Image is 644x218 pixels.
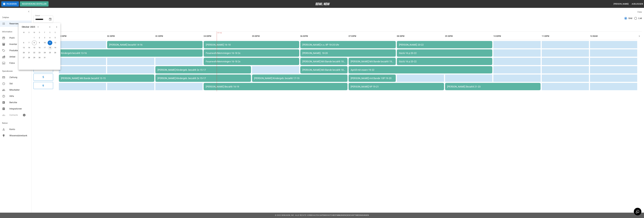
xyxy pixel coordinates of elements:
div: [PERSON_NAME] Kindergeb. bezahlt 2x 15-17 [157,68,249,71]
button: 5. Okt. 2025 [53,35,58,40]
div: Apröll mit essen 19-22 [351,68,490,71]
div: Oktober [22,25,29,29]
button: 24. Okt. 2025 [42,50,47,55]
th: 07:00PM [349,32,396,40]
th: 01:00PM [59,32,106,40]
button: 13. Okt. 2025 [21,45,26,50]
button: 11. Okt. 2025 [48,40,52,45]
div: [PERSON_NAME] 16-18 [206,43,297,46]
th: 05:00PM [252,32,299,40]
div: [PERSON_NAME] Kindergeb. bezahlt 2x 15-17 [157,77,249,80]
button: 30. Okt. 2025 [37,55,42,60]
button: Reservierung erstellen [20,1,49,7]
div: [PERSON_NAME] mit Bande 10P 19-20 [351,77,394,80]
div: Kindergeb bezahlt 13-16 [61,52,200,54]
span: D [37,30,42,35]
h6: 5 [43,75,44,79]
button: 6. Okt. 2025 [21,40,26,45]
button: Next month [54,25,59,29]
span: F [42,30,47,35]
button: 4. Okt. 2025 [48,35,52,40]
span: Fotos [9,62,29,65]
span: M [32,30,37,35]
th: 04:00PM [204,32,251,40]
button: 29. Okt. 2025 [32,55,37,60]
th: 09:00PM [445,32,492,40]
button: Choose date, selected date is 11. Okt. 2025 [48,17,53,22]
div: [PERSON_NAME] Mit Bande bezahlt 13-15 [61,77,152,80]
a: Datenschutz-Bestimmungen [320,214,346,216]
div: [PERSON_NAME] Bezahlt 16-19 [206,85,345,88]
span: S [48,30,52,35]
div: [PERSON_NAME] 20-22 [399,43,490,46]
button: 10. Okt. 2025 [42,40,47,45]
button: 15. Okt. 2025 [32,45,37,50]
div: [PERSON_NAME] Kindergeb. bezahlt 17-19 [254,77,345,80]
span: Reservierungen [9,22,29,25]
table: sticky table [58,31,638,91]
button: 5 [33,74,53,81]
span: Integrationen [9,107,29,110]
th: 06:00PM [300,32,348,40]
button: 8. Okt. 2025 [32,40,37,45]
button: 16. Okt. 2025 [37,45,42,50]
button: 19. Okt. 2025 [53,45,58,50]
div: inventory tabs [33,25,642,31]
span: Std [9,82,29,85]
button: 18. Okt. 2025 [48,45,52,50]
span: D [27,30,31,35]
th: 08:00PM [397,32,444,40]
button: 9. Okt. 2025 [37,40,42,45]
div: [PERSON_NAME] Mit Bande bezahlt 19-20 [351,60,394,63]
img: logo [315,3,330,5]
button: Pausieren [1,1,19,7]
button: 20. Okt. 2025 [21,50,26,55]
span: Grid [628,17,632,20]
label: View [637,11,642,13]
button: 22. Okt. 2025 [32,50,37,55]
button: 25. Okt. 2025 [48,50,52,55]
span: Hilfe [9,95,29,98]
div: FeuerwehrMemmingen 16-18 2x [206,60,297,63]
span: S [53,30,58,35]
div: FeuerwehrMemmingen 16-18 2x [206,52,297,54]
button: 31. Okt. 2025 [42,55,47,60]
span: List [638,17,642,20]
span: M [21,30,26,35]
div: Güclü 16 p 20-22 [399,60,490,63]
button: 26. Okt. 2025 [53,50,58,55]
button: [PERSON_NAME] [612,2,630,6]
button: Previous month [48,25,52,29]
span: Produkte [9,49,29,52]
button: 1. Okt. 2025 [32,35,37,40]
button: 23. Okt. 2025 [37,50,42,55]
button: Ausloggen [631,2,644,6]
div: [PERSON_NAME] Mit Bande bezahlt 18-19 [302,60,345,63]
div: 2025 [30,25,35,29]
span: Mitarbeiter [9,88,29,92]
th: 02:00PM [107,32,154,40]
button: 27. Okt. 2025 [21,55,26,60]
span: Wissensdatenbank [9,134,29,137]
span: © 2022 BowlNow, Inc. Alle Rechte vorbehalten. [275,214,320,216]
button: 14. Okt. 2025 [27,45,31,50]
span: Zahlung [9,76,29,79]
span: Berichte [9,101,29,104]
th: 03:00PM [155,32,203,40]
button: 3. Okt. 2025 [42,35,47,40]
th: 10:00PM [493,32,541,40]
button: 6 [33,82,53,89]
div: [PERSON_NAME]. 18-20 [302,52,394,54]
th: 11:00PM [542,32,589,40]
div: [PERSON_NAME] bezahlt 14-16 [109,43,200,46]
button: 7. Okt. 2025 [27,40,31,45]
button: 2. Okt. 2025 [37,35,42,40]
div: Güclü 16 p 20-22 [399,52,490,54]
th: 12:00AM [590,32,637,40]
span: Artikel [9,55,29,58]
button: 17. Okt. 2025 [42,45,47,50]
span: 17:12 [217,32,217,34]
div: [PERSON_NAME] 9P 19-21 [351,85,442,88]
h6: 6 [43,83,44,88]
span: Konto [9,128,29,131]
